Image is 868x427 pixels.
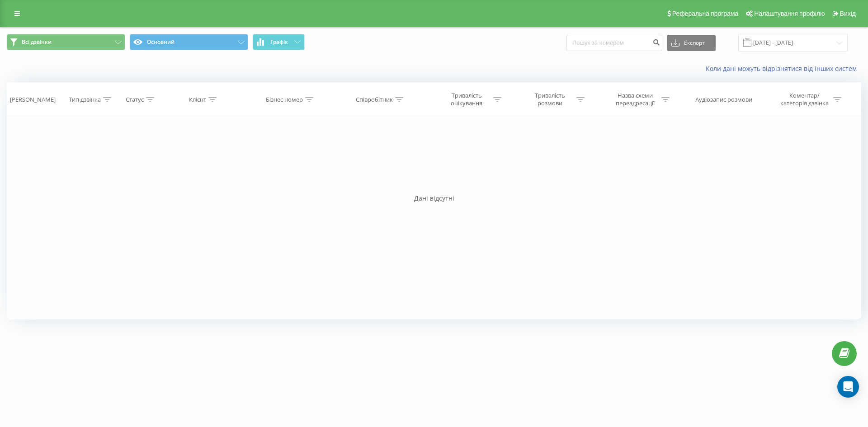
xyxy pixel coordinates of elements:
[754,10,825,17] span: Налаштування профілю
[189,96,206,103] div: Клієнт
[69,96,101,103] div: Тип дзвінка
[126,96,144,103] div: Статус
[672,10,739,17] span: Реферальна програма
[526,92,574,107] div: Тривалість розмови
[611,92,659,107] div: Назва схеми переадресації
[130,34,248,50] button: Основний
[253,34,305,50] button: Графік
[837,376,859,398] div: Open Intercom Messenger
[270,39,288,45] span: Графік
[22,38,52,46] span: Всі дзвінки
[10,96,56,103] div: [PERSON_NAME]
[7,194,861,203] div: Дані відсутні
[778,92,831,107] div: Коментар/категорія дзвінка
[706,64,861,73] a: Коли дані можуть відрізнятися вiд інших систем
[667,35,716,51] button: Експорт
[443,92,491,107] div: Тривалість очікування
[356,96,393,103] div: Співробітник
[266,96,303,103] div: Бізнес номер
[840,10,856,17] span: Вихід
[695,96,752,103] div: Аудіозапис розмови
[7,34,125,50] button: Всі дзвінки
[566,35,662,51] input: Пошук за номером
